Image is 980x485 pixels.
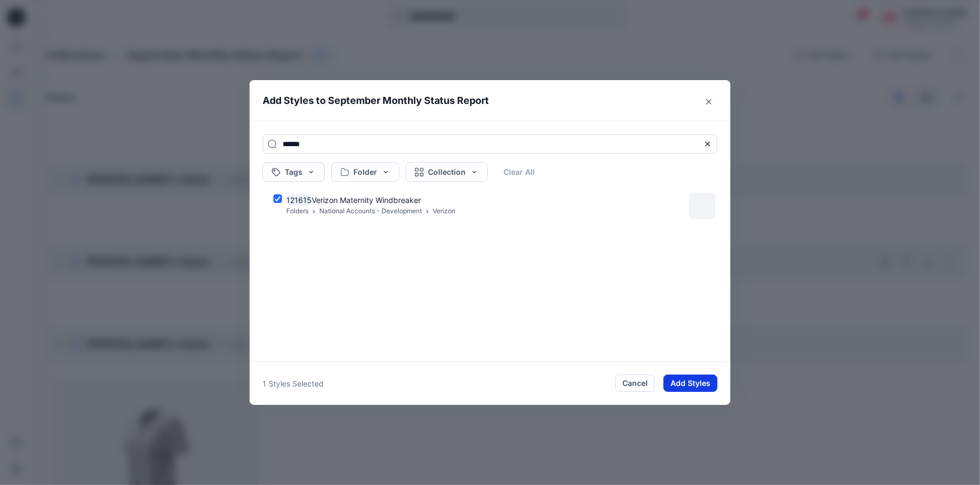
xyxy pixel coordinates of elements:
[663,375,717,392] button: Add Styles
[286,194,312,206] mark: 121615
[263,378,324,389] p: 1 Styles Selected
[615,375,655,392] button: Cancel
[263,162,325,182] button: Tags
[433,206,455,217] p: Verizon
[250,80,730,121] header: Add Styles to September Monthly Status Report
[319,206,422,217] p: National Accounts - Development
[286,206,308,217] p: Folders
[406,162,488,182] button: Collection
[312,195,421,205] span: Verizon Maternity Windbreaker
[331,162,399,182] button: Folder
[700,93,717,110] button: Close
